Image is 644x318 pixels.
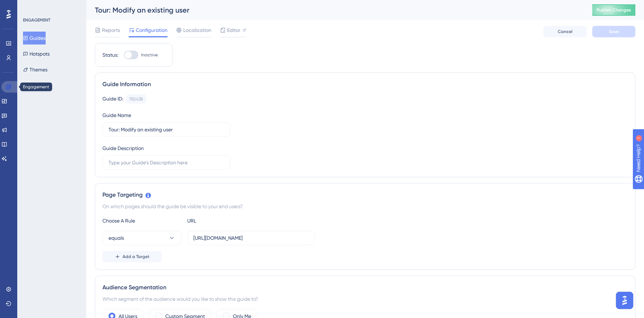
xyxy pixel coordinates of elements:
[102,231,181,245] button: equals
[50,4,52,9] div: 1
[597,7,631,13] span: Publish Changes
[187,216,266,225] div: URL
[102,202,628,211] div: On which pages should the guide be visible to your end users?
[543,26,586,37] button: Cancel
[109,159,224,167] input: Type your Guide’s Description here
[109,234,124,242] span: equals
[102,216,181,225] div: Choose A Rule
[23,47,50,60] button: Hotspots
[17,2,45,10] span: Need Help?
[102,80,628,89] div: Guide Information
[183,26,211,34] span: Localization
[102,251,162,262] button: Add a Target
[227,26,240,34] span: Editor
[102,51,118,59] div: Status:
[592,4,635,16] button: Publish Changes
[102,94,123,104] div: Guide ID:
[141,52,158,58] span: Inactive
[23,32,46,45] button: Guides
[614,290,635,311] iframe: UserGuiding AI Assistant Launcher
[109,126,224,134] input: Type your Guide’s Name here
[129,96,143,102] div: 150438
[102,26,120,34] span: Reports
[95,5,574,15] div: Tour: Modify an existing user
[558,29,572,34] span: Cancel
[102,295,628,303] div: Which segment of the audience would you like to show this guide to?
[102,283,628,292] div: Audience Segmentation
[592,26,635,37] button: Save
[102,191,628,199] div: Page Targeting
[123,254,149,259] span: Add a Target
[136,26,167,34] span: Configuration
[23,17,50,23] div: ENGAGEMENT
[102,111,131,120] div: Guide Name
[193,234,309,242] input: yourwebsite.com/path
[609,29,619,34] span: Save
[23,63,47,76] button: Themes
[102,144,144,153] div: Guide Description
